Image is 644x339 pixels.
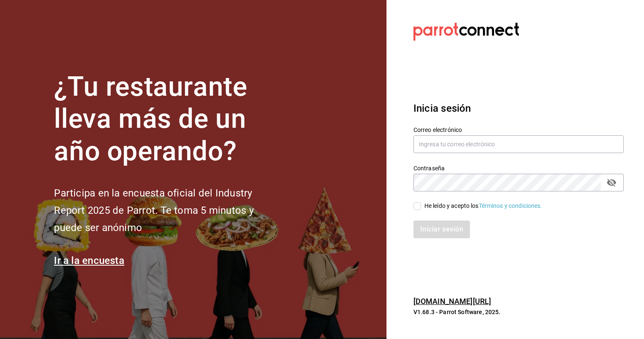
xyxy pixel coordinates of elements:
[413,165,624,171] label: Contraseña
[413,308,624,316] p: V1.68.3 - Parrot Software, 2025.
[413,135,624,153] input: Ingresa tu correo electrónico
[479,202,542,209] a: Términos y condiciones.
[604,175,619,190] button: passwordField
[413,101,624,116] h3: Inicia sesión
[54,185,282,236] h2: Participa en la encuesta oficial del Industry Report 2025 de Parrot. Te toma 5 minutos y puede se...
[413,297,491,306] a: [DOMAIN_NAME][URL]
[424,202,542,210] div: He leído y acepto los
[54,71,282,168] h1: ¿Tu restaurante lleva más de un año operando?
[54,255,124,266] a: Ir a la encuesta
[413,126,624,132] label: Correo electrónico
